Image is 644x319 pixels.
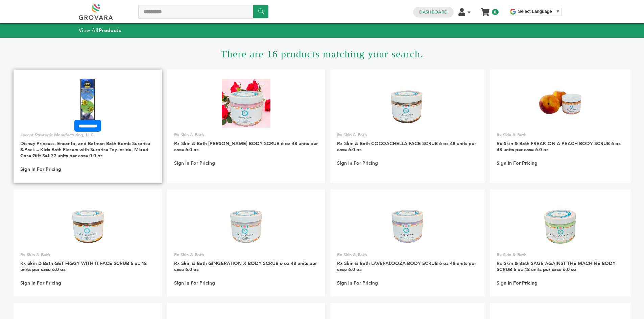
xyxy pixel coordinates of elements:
a: Disney Princess, Encanto, and Batman Bath Bomb Surprise 3-Pack – Kids Bath Fizzers with Surprise ... [20,140,150,159]
img: Rx Skin & Bath SAGE AGAINST THE MACHINE BODY SCRUB 6 oz 48 units per case 6.0 oz [536,198,585,247]
img: Rx Skin & Bath GET FIGGY WITH IT FACE SCRUB 6 oz 48 units per case 6.0 oz [63,198,112,247]
a: My Cart [481,6,489,13]
a: Sign In For Pricing [497,280,538,286]
span: 0 [492,9,498,15]
a: Sign In For Pricing [337,160,378,166]
a: Rx Skin & Bath SAGE AGAINST THE MACHINE BODY SCRUB 6 oz 48 units per case 6.0 oz [497,260,616,273]
a: Sign In For Pricing [497,160,538,166]
a: Rx Skin & Bath LAVEPALOOZA BODY SCRUB 6 oz 48 units per case 6.0 oz [337,260,476,273]
a: Rx Skin & Bath GET FIGGY WITH IT FACE SCRUB 6 oz 48 units per case 6.0 oz [20,260,147,273]
p: Jacent Strategic Manufacturing, LLC [20,132,155,138]
a: Rx Skin & Bath GINGERATION X BODY SCRUB 6 oz 48 units per case 6.0 oz [174,260,317,273]
span: ​ [554,9,554,14]
input: Search a product or brand... [138,5,268,19]
h1: There are 16 products matching your search. [14,38,630,70]
p: Rx Skin & Bath [337,252,478,258]
a: Select Language​ [518,9,560,14]
a: Dashboard [419,9,448,15]
img: Rx Skin & Bath LAVEPALOOZA BODY SCRUB 6 oz 48 units per case 6.0 oz [383,198,432,247]
p: Rx Skin & Bath [337,132,478,138]
strong: Products [99,27,121,34]
img: Rx Skin & Bath COCOACHELLA FACE SCRUB 6 oz 48 units per case 6.0 oz [383,79,431,127]
a: Sign In For Pricing [20,166,61,172]
p: Rx Skin & Bath [174,132,318,138]
img: Rx Skin & Bath GINGERATION X BODY SCRUB 6 oz 48 units per case 6.0 oz [222,198,271,247]
img: Rx Skin & Bath ABBEY ROSE BODY SCRUB 6 oz 48 units per case 6.0 oz [222,79,271,128]
a: Sign In For Pricing [337,280,378,286]
span: ▼ [556,9,560,14]
a: Sign In For Pricing [20,280,61,286]
p: Rx Skin & Bath [497,132,624,138]
a: Rx Skin & Bath COCOACHELLA FACE SCRUB 6 oz 48 units per case 6.0 oz [337,140,476,153]
p: Rx Skin & Bath [497,252,624,258]
a: View AllProducts [79,27,121,34]
img: Disney Princess, Encanto, and Batman Bath Bomb Surprise 3-Pack – Kids Bath Fizzers with Surprise ... [80,79,95,127]
p: Rx Skin & Bath [174,252,318,258]
p: Rx Skin & Bath [20,252,155,258]
span: Select Language [518,9,552,14]
a: Rx Skin & Bath [PERSON_NAME] BODY SCRUB 6 oz 48 units per case 6.0 oz [174,140,318,153]
a: Sign In For Pricing [174,280,215,286]
a: Sign In For Pricing [174,160,215,166]
a: Rx Skin & Bath FREAK ON A PEACH BODY SCRUB 6 oz 48 units per case 6.0 oz [497,140,621,153]
img: Rx Skin & Bath FREAK ON A PEACH BODY SCRUB 6 oz 48 units per case 6.0 oz [536,79,585,128]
